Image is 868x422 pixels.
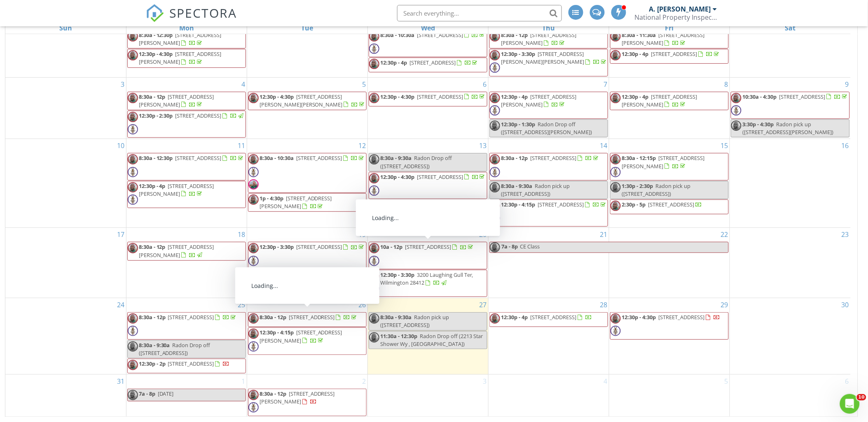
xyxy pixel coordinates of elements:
[369,332,379,343] img: screenshot_20230829_at_2.32.44_pm.png
[611,31,621,42] img: screenshot_20230829_at_2.32.44_pm.png
[139,360,230,367] a: 12:30p - 2p [STREET_ADDRESS]
[248,154,259,165] img: screenshot_20230829_at_2.32.44_pm.png
[369,59,379,69] img: screenshot_20230829_at_2.32.44_pm.png
[128,31,138,42] img: screenshot_20230829_at_2.32.44_pm.png
[622,93,697,108] span: [STREET_ADDRESS][PERSON_NAME]
[840,228,851,241] a: Go to August 23, 2025
[380,271,473,286] span: 3200 Laughing Gull Ter, Wilmington 28412
[240,375,247,388] a: Go to September 1, 2025
[139,154,173,162] span: 8:30a - 12:30p
[501,201,535,208] span: 12:30p - 4:15p
[128,360,138,370] img: screenshot_20230829_at_2.32.44_pm.png
[248,153,367,193] a: 8:30a - 10:30a [STREET_ADDRESS]
[247,16,367,77] td: Go to July 29, 2025
[146,11,237,28] a: SPECTORA
[139,243,214,258] a: 8:30a - 12p [STREET_ADDRESS][PERSON_NAME]
[248,179,259,190] img: dave_fox.jpg
[260,195,332,210] span: [STREET_ADDRESS][PERSON_NAME]
[126,139,247,228] td: Go to August 11, 2025
[380,201,455,216] span: Radon Drop off ([STREET_ADDRESS])
[380,313,449,329] span: Radon pick up ([STREET_ADDRESS])
[609,298,730,375] td: Go to August 29, 2025
[490,182,500,192] img: screenshot_20230829_at_2.32.44_pm.png
[139,93,214,108] span: [STREET_ADDRESS][PERSON_NAME]
[260,243,366,250] a: 12:30p - 3:30p [STREET_ADDRESS]
[380,271,414,278] span: 12:30p - 3:30p
[127,359,246,373] a: 12:30p - 2p [STREET_ADDRESS]
[731,93,742,103] img: screenshot_20230829_at_2.32.44_pm.png
[115,375,126,388] a: Go to August 31, 2025
[248,256,259,266] img: termitevectorillustration88588236.jpg
[490,154,500,165] img: screenshot_20230829_at_2.32.44_pm.png
[127,242,246,260] a: 8:30a - 12p [STREET_ADDRESS][PERSON_NAME]
[260,195,332,210] a: 1p - 4:30p [STREET_ADDRESS][PERSON_NAME]
[477,298,488,311] a: Go to August 27, 2025
[367,139,488,228] td: Go to August 13, 2025
[128,124,138,134] img: termitevectorillustration88588236.jpg
[417,93,463,100] span: [STREET_ADDRESS]
[139,50,173,58] span: 12:30p - 4:30p
[360,78,367,91] a: Go to August 5, 2025
[126,16,247,77] td: Go to July 28, 2025
[489,312,608,327] a: 12:30p - 4p [STREET_ADDRESS]
[128,182,138,192] img: screenshot_20230829_at_2.32.44_pm.png
[128,50,138,60] img: screenshot_20230829_at_2.32.44_pm.png
[501,313,592,321] a: 12:30p - 4p [STREET_ADDRESS]
[369,271,379,281] img: screenshot_20230829_at_2.32.44_pm.png
[477,139,488,152] a: Go to August 13, 2025
[5,228,126,298] td: Go to August 17, 2025
[622,50,721,58] a: 12:30p - 4p [STREET_ADDRESS]
[489,30,608,49] a: 8:30a - 12p [STREET_ADDRESS][PERSON_NAME]
[501,242,518,253] span: 7a - 8p
[380,31,487,39] a: 8:30a - 10:30a [STREET_ADDRESS]
[489,153,608,180] a: 8:30a - 12p [STREET_ADDRESS]
[175,154,222,162] span: [STREET_ADDRESS]
[369,313,379,324] img: screenshot_20230829_at_2.32.44_pm.png
[240,78,247,91] a: Go to August 4, 2025
[501,50,535,58] span: 12:30p - 3:30p
[742,121,833,136] span: Radon pick up ([STREET_ADDRESS][PERSON_NAME])
[719,139,730,152] a: Go to August 15, 2025
[598,139,609,152] a: Go to August 14, 2025
[139,50,222,65] a: 12:30p - 4:30p [STREET_ADDRESS][PERSON_NAME]
[610,49,729,64] a: 12:30p - 4p [STREET_ADDRESS]
[730,139,851,228] td: Go to August 16, 2025
[248,312,367,327] a: 8:30a - 12p [STREET_ADDRESS]
[127,30,246,49] a: 8:30a - 12:30p [STREET_ADDRESS][PERSON_NAME]
[248,341,259,352] img: termitevectorillustration88588236.jpg
[417,173,463,181] span: [STREET_ADDRESS]
[128,341,138,352] img: screenshot_20230829_at_2.32.44_pm.png
[369,93,379,103] img: screenshot_20230829_at_2.32.44_pm.png
[622,93,648,100] span: 12:30p - 4p
[742,93,777,100] span: 10:30a - 4:30p
[369,270,487,297] a: 12:30p - 3:30p 3200 Laughing Gull Ter, Wilmington 28412
[419,22,437,34] a: Wednesday
[730,16,851,77] td: Go to August 2, 2025
[490,93,500,103] img: screenshot_20230829_at_2.32.44_pm.png
[731,92,850,119] a: 10:30a - 4:30p [STREET_ADDRESS]
[648,201,694,208] span: [STREET_ADDRESS]
[610,30,729,49] a: 8:30a - 11:30a [STREET_ADDRESS][PERSON_NAME]
[127,92,246,110] a: 8:30a - 12p [STREET_ADDRESS][PERSON_NAME]
[784,22,798,34] a: Saturday
[128,195,138,205] img: termitevectorillustration88588236.jpg
[598,228,609,241] a: Go to August 21, 2025
[247,375,367,417] td: Go to September 2, 2025
[260,93,366,108] a: 12:30p - 4:30p [STREET_ADDRESS][PERSON_NAME][PERSON_NAME]
[139,31,222,46] a: 8:30a - 12:30p [STREET_ADDRESS][PERSON_NAME]
[622,201,646,208] span: 2:30p - 5p
[622,93,697,108] a: 12:30p - 4p [STREET_ADDRESS][PERSON_NAME]
[602,78,609,91] a: Go to August 7, 2025
[622,182,653,190] span: 1:30p - 2:30p
[299,22,315,34] a: Tuesday
[139,182,214,197] a: 12:30p - 4p [STREET_ADDRESS][PERSON_NAME]
[248,92,367,110] a: 12:30p - 4:30p [STREET_ADDRESS][PERSON_NAME][PERSON_NAME]
[622,154,704,169] span: [STREET_ADDRESS][PERSON_NAME]
[289,313,335,321] span: [STREET_ADDRESS]
[367,228,488,298] td: Go to August 20, 2025
[369,30,487,57] a: 8:30a - 10:30a [STREET_ADDRESS]
[622,31,704,46] a: 8:30a - 11:30a [STREET_ADDRESS][PERSON_NAME]
[380,243,475,250] a: 10a - 12p [STREET_ADDRESS]
[115,298,126,311] a: Go to August 24, 2025
[175,112,222,119] span: [STREET_ADDRESS]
